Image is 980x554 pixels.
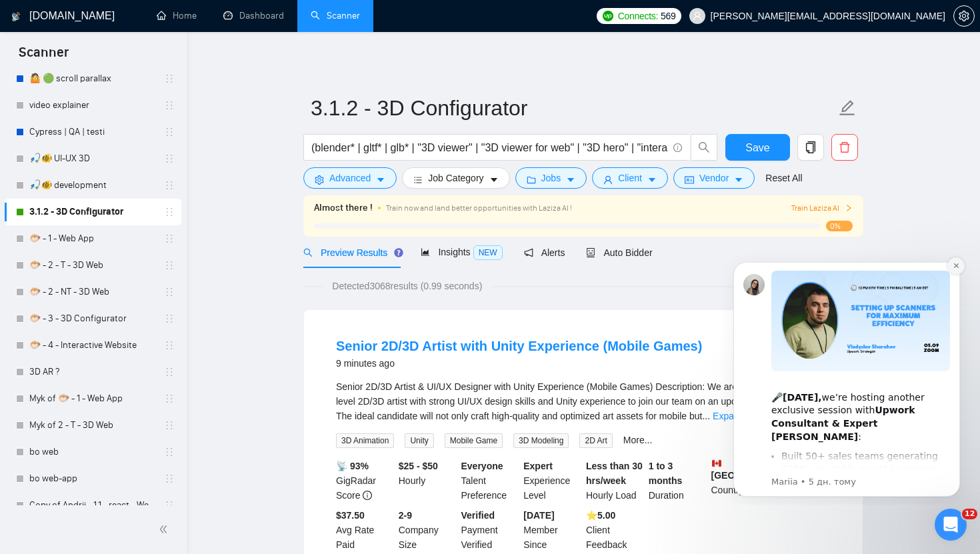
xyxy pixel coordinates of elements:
span: caret-down [489,175,499,185]
span: 3D Animation [336,433,394,448]
input: Search Freelance Jobs... [311,139,667,156]
span: holder [164,287,175,297]
iframe: Intercom live chat [935,509,967,541]
span: folder [527,175,536,185]
b: 📡 93% [336,461,369,471]
div: Client Feedback [583,508,646,552]
a: homeHome [157,10,197,21]
a: Copy of Andrii - 1.1 - react - Web App [29,492,156,519]
div: Hourly [396,459,459,503]
div: Hourly Load [583,459,646,503]
a: video explainer [29,92,156,119]
a: Myk of 🐡 - 1 - Web App [29,385,156,412]
div: Country [709,459,771,503]
div: Payment Verified [459,508,521,552]
span: Save [745,139,769,156]
a: Senior 2D/3D Artist with Unity Experience (Mobile Games) [336,339,702,353]
a: 🎣🐠 UI-UX 3D [29,145,156,172]
a: bo web [29,439,156,465]
button: Train Laziza AI [791,202,853,215]
a: 3.1.2 - 3D Configurator [29,199,156,225]
span: holder [164,127,175,137]
button: copy [797,134,824,161]
button: search [691,134,717,161]
span: robot [586,248,595,257]
span: user [693,11,702,21]
button: setting [953,5,975,27]
div: GigRadar Score [333,459,396,503]
img: 🇨🇦 [712,459,721,468]
span: copy [798,141,823,153]
span: search [691,141,717,153]
span: caret-down [647,175,657,185]
a: 🤷 🟢 scroll parallax [29,65,156,92]
a: bo web-app [29,465,156,492]
span: Preview Results [303,247,399,258]
iframe: Intercom notifications повідомлення [713,250,980,505]
span: setting [954,11,974,21]
span: notification [524,248,533,257]
a: 🐡 - 3 - 3D Configurator [29,305,156,332]
a: setting [953,11,975,21]
span: holder [164,100,175,111]
b: Verified [461,510,495,521]
span: bars [413,175,423,185]
button: Save [725,134,790,161]
span: holder [164,260,175,271]
a: More... [623,435,653,445]
span: 0% [826,221,853,231]
span: ... [702,411,710,421]
span: Job Category [428,171,483,185]
a: 3D AR ? [29,359,156,385]
button: barsJob Categorycaret-down [402,167,509,189]
span: Insights [421,247,502,257]
span: caret-down [376,175,385,185]
span: holder [164,420,175,431]
button: userClientcaret-down [592,167,668,189]
img: upwork-logo.png [603,11,613,21]
button: idcardVendorcaret-down [673,167,755,189]
b: Less than 30 hrs/week [586,461,643,486]
span: Auto Bidder [586,247,652,258]
span: idcard [685,175,694,185]
div: Avg Rate Paid [333,508,396,552]
b: ⭐️ 5.00 [586,510,615,521]
a: 🐡 - 2 - T - 3D Web [29,252,156,279]
span: info-circle [673,143,682,152]
span: holder [164,313,175,324]
span: setting [315,175,324,185]
span: holder [164,340,175,351]
span: Client [618,171,642,185]
span: holder [164,233,175,244]
span: 569 [661,9,675,23]
span: Unity [405,433,433,448]
span: search [303,248,313,257]
span: holder [164,153,175,164]
span: holder [164,207,175,217]
b: Expert [523,461,553,471]
span: Alerts [524,247,565,258]
span: 12 [962,509,977,519]
span: double-left [159,523,172,536]
div: Company Size [396,508,459,552]
div: Duration [646,459,709,503]
span: user [603,175,613,185]
span: caret-down [734,175,743,185]
a: 🐡 - 4 - Interactive Website [29,332,156,359]
a: Cypress | QA | testi [29,119,156,145]
img: logo [11,6,21,27]
b: 2-9 [399,510,412,521]
b: Everyone [461,461,503,471]
span: holder [164,500,175,511]
span: edit [839,99,856,117]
